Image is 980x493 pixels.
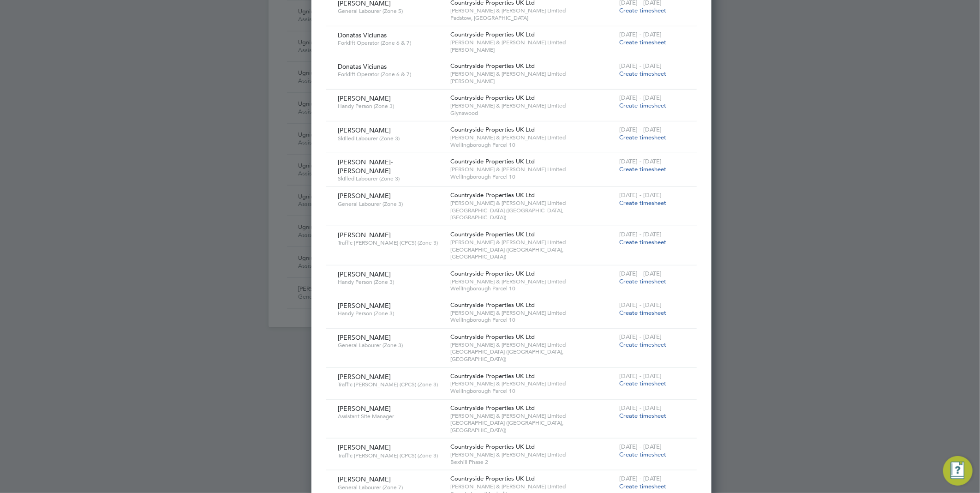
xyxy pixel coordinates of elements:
span: [PERSON_NAME] [338,192,391,200]
span: Countryside Properties UK Ltd [450,62,535,70]
span: [PERSON_NAME] [338,231,391,239]
span: Bexhill Phase 2 [450,458,615,466]
span: Create timesheet [619,451,666,458]
span: Countryside Properties UK Ltd [450,404,535,412]
span: Wellingborough Parcel 10 [450,316,615,324]
span: [GEOGRAPHIC_DATA] ([GEOGRAPHIC_DATA], [GEOGRAPHIC_DATA]) [450,207,615,221]
span: General Labourer (Zone 3) [338,342,443,349]
span: [DATE] - [DATE] [619,94,662,102]
span: Create timesheet [619,412,666,420]
span: [PERSON_NAME] & [PERSON_NAME] Limited [450,380,615,387]
span: [DATE] - [DATE] [619,443,662,451]
span: Create timesheet [619,199,666,207]
span: Create timesheet [619,277,666,285]
span: Countryside Properties UK Ltd [450,94,535,102]
span: Create timesheet [619,6,666,14]
span: [DATE] - [DATE] [619,126,662,133]
span: Create timesheet [619,341,666,349]
span: Donatas Viciunas [338,31,387,39]
span: Forklift Operator (Zone 6 & 7) [338,39,443,47]
span: [PERSON_NAME] [450,46,615,54]
span: Handy Person (Zone 3) [338,310,443,317]
span: Traffic [PERSON_NAME] (CPCS) (Zone 3) [338,452,443,459]
span: [PERSON_NAME] & [PERSON_NAME] Limited [450,239,615,246]
span: Wellingborough Parcel 10 [450,387,615,395]
span: Create timesheet [619,102,666,109]
span: [PERSON_NAME] [338,333,391,342]
span: Countryside Properties UK Ltd [450,333,535,341]
span: [PERSON_NAME] & [PERSON_NAME] Limited [450,412,615,420]
span: [GEOGRAPHIC_DATA] ([GEOGRAPHIC_DATA], [GEOGRAPHIC_DATA]) [450,246,615,260]
span: General Labourer (Zone 7) [338,484,443,491]
span: Assistant Site Manager [338,413,443,420]
span: Countryside Properties UK Ltd [450,301,535,309]
span: [PERSON_NAME]-[PERSON_NAME] [338,158,393,174]
span: [PERSON_NAME] & [PERSON_NAME] Limited [450,278,615,285]
span: [DATE] - [DATE] [619,333,662,341]
span: [PERSON_NAME] [338,443,391,451]
span: Create timesheet [619,133,666,141]
span: Countryside Properties UK Ltd [450,126,535,133]
span: Countryside Properties UK Ltd [450,475,535,482]
span: [DATE] - [DATE] [619,30,662,38]
span: Countryside Properties UK Ltd [450,30,535,38]
span: Create timesheet [619,482,666,490]
span: [DATE] - [DATE] [619,230,662,238]
span: Create timesheet [619,379,666,387]
span: [PERSON_NAME] & [PERSON_NAME] Limited [450,7,615,14]
span: General Labourer (Zone 5) [338,7,443,15]
span: [PERSON_NAME] & [PERSON_NAME] Limited [450,451,615,458]
span: Donatas Viciunas [338,62,387,71]
span: Countryside Properties UK Ltd [450,270,535,277]
span: General Labourer (Zone 3) [338,200,443,208]
span: [DATE] - [DATE] [619,62,662,70]
span: [PERSON_NAME] & [PERSON_NAME] Limited [450,39,615,46]
span: Create timesheet [619,165,666,173]
span: [PERSON_NAME] [338,301,391,310]
span: Wellingborough Parcel 10 [450,141,615,149]
span: [PERSON_NAME] & [PERSON_NAME] Limited [450,166,615,173]
span: [PERSON_NAME] [338,94,391,102]
span: [PERSON_NAME] & [PERSON_NAME] Limited [450,134,615,141]
button: Engage Resource Center [943,456,973,486]
span: Countryside Properties UK Ltd [450,372,535,380]
span: Countryside Properties UK Ltd [450,157,535,165]
span: [PERSON_NAME] & [PERSON_NAME] Limited [450,341,615,349]
span: Handy Person (Zone 3) [338,278,443,286]
span: Forklift Operator (Zone 6 & 7) [338,71,443,78]
span: Countryside Properties UK Ltd [450,230,535,238]
span: [PERSON_NAME] & [PERSON_NAME] Limited [450,309,615,317]
span: [PERSON_NAME] & [PERSON_NAME] Limited [450,70,615,78]
span: Glynswood [450,109,615,117]
span: Create timesheet [619,70,666,78]
span: Create timesheet [619,38,666,46]
span: [GEOGRAPHIC_DATA] ([GEOGRAPHIC_DATA], [GEOGRAPHIC_DATA]) [450,419,615,433]
span: [PERSON_NAME] [338,475,391,483]
span: Skilled Labourer (Zone 3) [338,135,443,142]
span: [PERSON_NAME] & [PERSON_NAME] Limited [450,102,615,109]
span: Create timesheet [619,309,666,317]
span: [DATE] - [DATE] [619,301,662,309]
span: [PERSON_NAME] & [PERSON_NAME] Limited [450,483,615,490]
span: Traffic [PERSON_NAME] (CPCS) (Zone 3) [338,239,443,246]
span: [PERSON_NAME] [338,404,391,413]
span: [DATE] - [DATE] [619,191,662,199]
span: Countryside Properties UK Ltd [450,443,535,451]
span: [DATE] - [DATE] [619,404,662,412]
span: Handy Person (Zone 3) [338,102,443,110]
span: Traffic [PERSON_NAME] (CPCS) (Zone 3) [338,381,443,388]
span: [PERSON_NAME] [450,78,615,85]
span: Create timesheet [619,238,666,246]
span: [DATE] - [DATE] [619,475,662,482]
span: Padstow, [GEOGRAPHIC_DATA] [450,14,615,22]
span: [PERSON_NAME] & [PERSON_NAME] Limited [450,199,615,207]
span: Skilled Labourer (Zone 3) [338,175,443,182]
span: Wellingborough Parcel 10 [450,173,615,180]
span: [PERSON_NAME] [338,373,391,381]
span: [PERSON_NAME] [338,270,391,278]
span: [GEOGRAPHIC_DATA] ([GEOGRAPHIC_DATA], [GEOGRAPHIC_DATA]) [450,348,615,362]
span: [DATE] - [DATE] [619,372,662,380]
span: Wellingborough Parcel 10 [450,285,615,292]
span: [DATE] - [DATE] [619,157,662,165]
span: [DATE] - [DATE] [619,270,662,277]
